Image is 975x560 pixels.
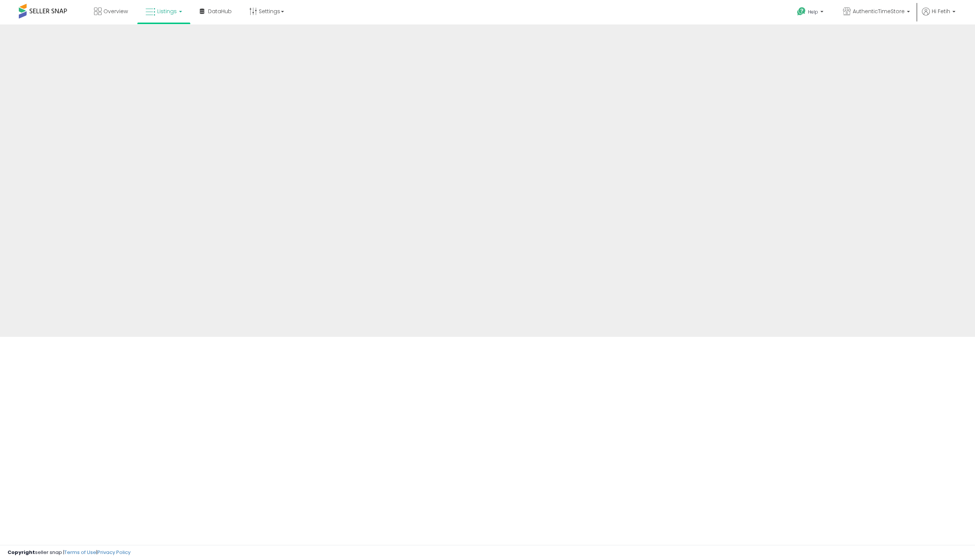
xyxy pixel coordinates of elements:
[853,8,905,15] span: AuthenticTimeStore
[932,8,950,15] span: Hi Fetih
[157,8,177,15] span: Listings
[791,1,831,24] a: Help
[208,8,232,15] span: DataHub
[808,9,818,15] span: Help
[797,7,806,16] i: Get Help
[922,8,955,24] a: Hi Fetih
[103,8,128,15] span: Overview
